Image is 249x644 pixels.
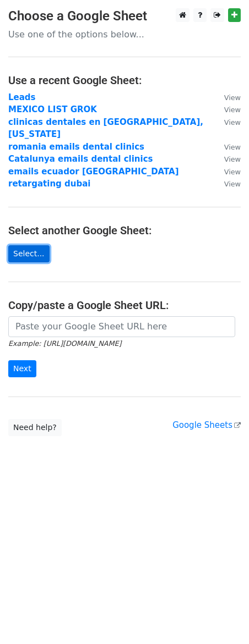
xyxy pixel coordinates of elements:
[213,179,241,189] a: View
[194,591,249,644] iframe: Chat Widget
[8,142,144,152] a: romania emails dental clinics
[8,179,91,189] a: retargating dubai
[224,168,241,176] small: View
[224,180,241,188] small: View
[8,299,241,312] h4: Copy/paste a Google Sheet URL:
[213,117,241,127] a: View
[172,420,241,430] a: Google Sheets
[213,104,241,114] a: View
[8,154,153,164] a: Catalunya emails dental clinics
[213,154,241,164] a: View
[8,8,241,24] h3: Choose a Google Sheet
[224,118,241,126] small: View
[224,155,241,163] small: View
[8,316,235,337] input: Paste your Google Sheet URL here
[8,360,36,377] input: Next
[224,143,241,151] small: View
[213,167,241,177] a: View
[213,92,241,102] a: View
[224,93,241,102] small: View
[8,419,62,436] a: Need help?
[8,29,241,40] p: Use one of the options below...
[213,142,241,152] a: View
[8,92,36,102] a: Leads
[8,245,50,262] a: Select...
[224,106,241,114] small: View
[8,117,203,140] a: clinicas dentales en [GEOGRAPHIC_DATA], [US_STATE]
[8,167,179,177] a: emails ecuador [GEOGRAPHIC_DATA]
[8,104,97,114] a: MEXICO LIST GROK
[8,74,241,87] h4: Use a recent Google Sheet:
[8,339,121,348] small: Example: [URL][DOMAIN_NAME]
[8,224,241,237] h4: Select another Google Sheet:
